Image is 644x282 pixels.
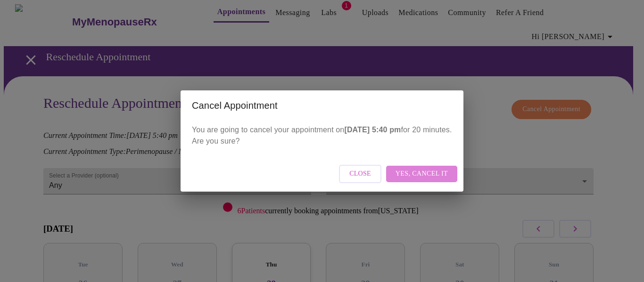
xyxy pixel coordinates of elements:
[396,168,448,180] span: Yes, cancel it
[344,126,401,134] strong: [DATE] 5:40 pm
[192,124,452,147] p: You are going to cancel your appointment on for 20 minutes. Are you sure?
[339,165,381,183] button: Close
[349,168,371,180] span: Close
[192,98,452,113] h2: Cancel Appointment
[386,166,457,182] button: Yes, cancel it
